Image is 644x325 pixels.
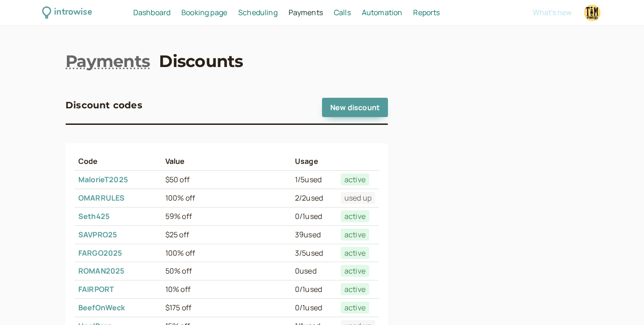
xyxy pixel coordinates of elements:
[291,262,337,280] td: 0 used
[598,281,644,325] iframe: Chat Widget
[75,152,162,170] th: Code
[159,50,243,73] a: Discounts
[533,7,572,17] span: What's new
[162,225,291,244] td: $25 off
[334,7,351,19] a: Calls
[54,6,92,20] div: introwise
[133,7,170,19] a: Dashboard
[334,7,351,17] span: Calls
[322,98,388,117] a: New discount
[162,171,291,189] td: $50 off
[291,189,337,207] td: 2 / 2 used
[78,174,128,185] a: MalorieT2025
[341,174,369,185] span: active
[78,284,114,294] a: FAIRPORT
[341,247,369,259] span: active
[162,152,291,170] th: Value
[583,3,602,22] a: Account
[78,266,124,276] a: ROMAN2025
[181,7,227,19] a: Booking page
[65,50,150,73] a: Payments
[42,6,92,20] a: introwise
[162,280,291,299] td: 10% off
[291,152,337,170] th: Usage
[291,207,337,225] td: 0 / 1 used
[341,210,369,222] span: active
[65,98,142,112] h3: Discount codes
[341,265,369,277] span: active
[162,244,291,262] td: 100% off
[238,7,278,17] span: Scheduling
[162,207,291,225] td: 59% off
[291,244,337,262] td: 3 / 5 used
[78,230,117,240] a: SAVPRO25
[291,280,337,299] td: 0 / 1 used
[133,7,170,17] span: Dashboard
[181,7,227,17] span: Booking page
[78,248,122,258] a: FARGO2025
[341,192,375,204] span: used up
[289,7,323,17] span: Payments
[291,171,337,189] td: 1 / 5 used
[362,7,403,19] a: Automation
[291,299,337,317] td: 0 / 1 used
[78,303,126,313] a: BeefOnWeck
[289,7,323,19] a: Payments
[413,7,440,17] span: Reports
[341,302,369,314] span: active
[162,262,291,280] td: 50% off
[413,7,440,19] a: Reports
[341,229,369,241] span: active
[162,299,291,317] td: $175 off
[362,7,403,17] span: Automation
[162,189,291,207] td: 100% off
[291,225,337,244] td: 39 used
[78,211,109,221] a: Seth425
[341,283,369,295] span: active
[533,8,572,17] button: What's new
[78,193,125,203] a: OMARRULES
[238,7,278,19] a: Scheduling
